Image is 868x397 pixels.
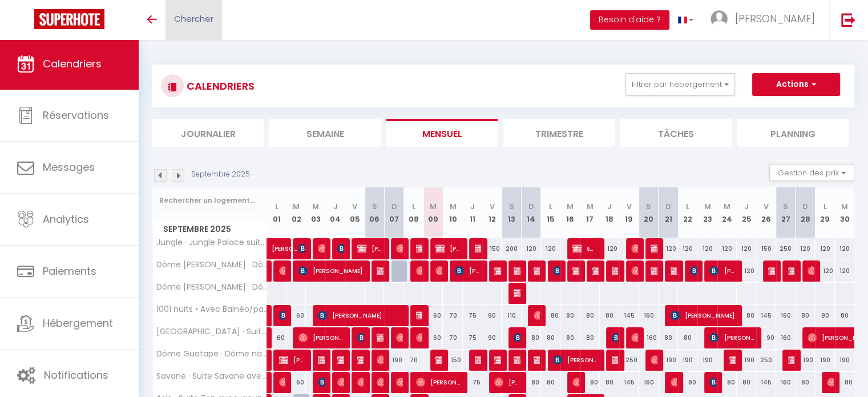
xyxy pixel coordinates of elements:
div: 190 [835,350,854,371]
abbr: D [665,201,671,212]
abbr: M [841,201,848,212]
div: 120 [835,260,854,282]
abbr: J [607,201,612,212]
div: 80 [678,327,697,348]
span: [PERSON_NAME] [279,371,286,393]
div: 145 [756,372,776,393]
a: [PERSON_NAME] [267,327,273,349]
div: 160 [639,305,658,326]
th: 18 [600,187,619,238]
span: [PERSON_NAME] [298,260,365,282]
th: 24 [717,187,737,238]
span: Notifications [44,368,108,382]
span: Marine [PERSON_NAME] [416,327,423,348]
div: 250 [756,350,776,371]
span: [PERSON_NAME] [396,238,403,259]
span: [PERSON_NAME] [279,260,286,282]
span: [PERSON_NAME] [671,304,737,326]
th: 10 [443,187,462,238]
span: [PERSON_NAME] [651,238,657,259]
span: Analytics [43,212,89,226]
div: 120 [600,238,619,259]
div: 75 [463,305,482,326]
div: 80 [600,372,619,393]
span: [PERSON_NAME][DATE] [553,260,560,282]
a: [PERSON_NAME] [267,350,273,371]
div: 120 [659,238,678,259]
span: [PERSON_NAME] [377,327,383,348]
span: [PERSON_NAME] [709,327,756,348]
button: Filtrer par hébergement [625,73,735,96]
th: 27 [776,187,796,238]
span: [GEOGRAPHIC_DATA] · Suite Mexique avec [PERSON_NAME] 15min Disney [155,327,269,336]
span: [PERSON_NAME] [396,371,403,393]
span: [PERSON_NAME] [416,304,423,326]
img: ... [710,10,728,27]
span: [PERSON_NAME] [416,371,463,393]
div: 80 [560,327,580,348]
abbr: V [764,201,769,212]
th: 22 [678,187,697,238]
th: 12 [482,187,502,238]
span: [PERSON_NAME] [318,304,405,326]
th: 21 [659,187,678,238]
abbr: V [352,201,357,212]
span: Dôme Guatape · Dôme nature Guatape avec [PERSON_NAME] 15min Disney [155,350,269,358]
span: [PERSON_NAME][MEDICAL_DATA] [318,238,325,259]
div: 70 [443,327,462,348]
span: Senthuran Ehamparanathan [827,371,834,393]
th: 20 [639,187,658,238]
span: [PERSON_NAME] [514,260,520,282]
div: 80 [796,372,815,393]
button: Ouvrir le widget de chat LiveChat [9,5,43,39]
div: 60 [286,305,306,326]
abbr: M [293,201,300,212]
span: [PERSON_NAME] [612,327,619,348]
div: 250 [776,238,796,259]
div: 145 [756,305,776,326]
div: 80 [541,372,560,393]
li: Mensuel [386,119,498,147]
div: 80 [835,372,854,393]
th: 08 [404,187,423,238]
a: [PERSON_NAME] [267,238,286,260]
span: [PERSON_NAME] [357,238,384,259]
div: 160 [639,327,658,348]
abbr: D [528,201,534,212]
div: 150 [756,238,776,259]
span: [PERSON_NAME] [337,371,344,393]
abbr: M [587,201,594,212]
span: [PERSON_NAME] [709,371,716,393]
th: 13 [502,187,521,238]
span: Paiements [43,264,96,278]
div: 80 [560,305,580,326]
th: 15 [541,187,560,238]
span: [PERSON_NAME] [808,260,814,282]
div: 160 [776,305,796,326]
span: [PERSON_NAME] [357,371,364,393]
div: 60 [423,327,443,348]
th: 14 [522,187,541,238]
a: [PERSON_NAME] [267,305,273,327]
span: [PERSON_NAME] [272,232,298,254]
span: [PERSON_NAME] [357,327,364,348]
span: [PERSON_NAME] [494,260,501,282]
th: 29 [815,187,834,238]
div: 60 [286,372,306,393]
div: 80 [522,372,541,393]
input: Rechercher un logement... [159,190,260,211]
a: [PERSON_NAME] [267,372,273,394]
span: Floride Gas [377,349,383,371]
div: 75 [463,327,482,348]
span: Septembre 2025 [153,221,267,238]
span: [PERSON_NAME] [729,349,736,371]
div: 70 [404,350,423,371]
span: [PERSON_NAME] [377,371,383,393]
span: [PERSON_NAME] [435,349,442,371]
span: Jungle · Jungle Palace suite avec [PERSON_NAME] 15min Disney [155,238,269,247]
span: [PERSON_NAME] [337,238,344,259]
span: [PERSON_NAME] [455,260,482,282]
abbr: D [391,201,397,212]
img: Super Booking [34,9,104,29]
div: 190 [796,350,815,371]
